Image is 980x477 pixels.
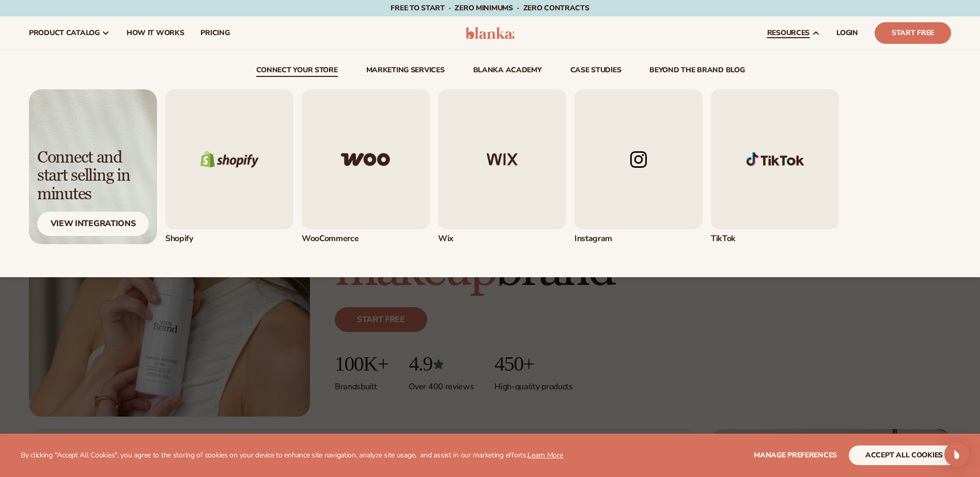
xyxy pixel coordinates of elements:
[118,17,193,50] a: How It Works
[574,233,703,244] div: Instagram
[527,450,563,460] a: Learn More
[165,89,293,244] a: Shopify logo. Shopify
[574,89,703,244] a: Instagram logo. Instagram
[711,89,839,229] img: Shopify Image 1
[165,233,293,244] div: Shopify
[21,451,563,460] p: By clicking "Accept All Cookies", you agree to the storing of cookies on your device to enhance s...
[438,89,566,244] div: 3 / 5
[574,89,703,229] img: Instagram logo.
[944,442,969,467] div: Open Intercom Messenger
[875,22,951,44] a: Start Free
[391,3,589,13] span: Free to start · ZERO minimums · ZERO contracts
[836,29,858,37] span: LOGIN
[29,89,157,244] img: Light background with shadow.
[649,67,744,77] a: beyond the brand blog
[21,17,118,50] a: product catalog
[438,233,566,244] div: Wix
[37,212,149,236] div: View Integrations
[302,233,430,244] div: WooCommerce
[711,89,839,244] div: 5 / 5
[29,89,157,244] a: Light background with shadow. Connect and start selling in minutes View Integrations
[302,89,430,244] div: 2 / 5
[37,149,149,203] div: Connect and start selling in minutes
[165,89,293,229] img: Shopify logo.
[256,67,338,77] a: connect your store
[828,17,866,50] a: LOGIN
[438,89,566,244] a: Wix logo. Wix
[754,450,837,460] span: Manage preferences
[302,89,430,229] img: Woo commerce logo.
[29,29,100,37] span: product catalog
[473,67,542,77] a: Blanka Academy
[438,89,566,229] img: Wix logo.
[711,89,839,244] a: Shopify Image 1 TikTok
[759,17,828,50] a: resources
[366,67,445,77] a: Marketing services
[574,89,703,244] div: 4 / 5
[711,233,839,244] div: TikTok
[200,29,229,37] span: pricing
[754,446,837,465] button: Manage preferences
[127,29,184,37] span: How It Works
[192,17,238,50] a: pricing
[767,29,810,37] span: resources
[570,67,621,77] a: case studies
[465,27,515,39] img: logo
[849,446,959,465] button: accept all cookies
[165,89,293,244] div: 1 / 5
[302,89,430,244] a: Woo commerce logo. WooCommerce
